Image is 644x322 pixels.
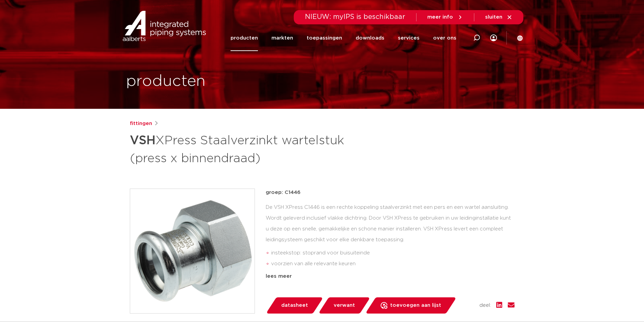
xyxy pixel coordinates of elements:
[126,71,206,92] h1: producten
[318,297,370,314] a: verwant
[271,269,515,280] li: Leak Before Pressed-functie
[130,134,156,147] strong: VSH
[427,14,463,20] a: meer info
[266,189,515,197] p: groep: C1446
[305,14,405,20] span: NIEUW: myIPS is beschikbaar
[485,14,512,20] a: sluiten
[427,15,453,20] span: meer info
[130,130,384,167] h1: XPress Staalverzinkt wartelstuk (press x binnendraad)
[390,300,441,311] span: toevoegen aan lijst
[130,189,255,313] img: Product Image for VSH XPress Staalverzinkt wartelstuk (press x binnendraad)
[271,248,515,258] li: insteekstop: stoprand voor buisuiteinde
[356,25,384,51] a: downloads
[398,25,420,51] a: services
[307,25,342,51] a: toepassingen
[231,25,258,51] a: producten
[266,272,515,280] div: lees meer
[266,297,323,314] a: datasheet
[485,15,502,20] span: sluiten
[433,25,456,51] a: over ons
[334,300,355,311] span: verwant
[231,25,456,51] nav: Menu
[266,202,515,270] div: De VSH XPress C1446 is een rechte koppeling staalverzinkt met een pers en een wartel aansluiting....
[271,258,515,269] li: voorzien van alle relevante keuren
[271,25,293,51] a: markten
[479,301,491,309] span: deel:
[130,120,152,128] a: fittingen
[281,300,308,311] span: datasheet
